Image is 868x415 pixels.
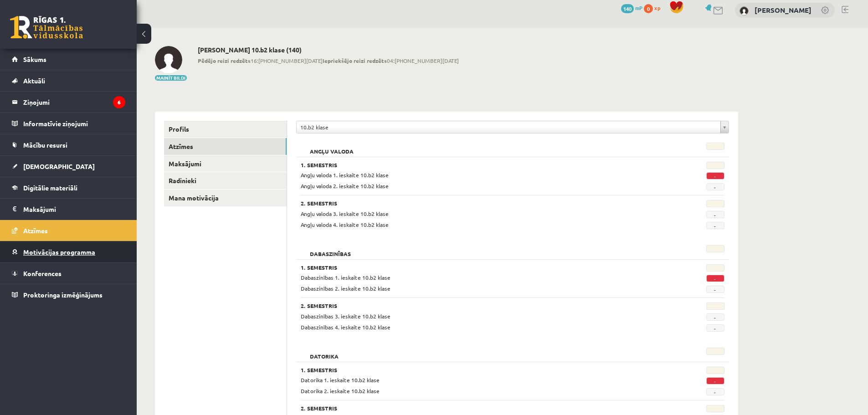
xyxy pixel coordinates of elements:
[12,199,125,220] a: Maksājumi
[301,171,389,179] span: Angļu valoda 1. ieskaite 10.b2 klase
[23,199,125,220] legend: Maksājumi
[621,4,642,11] a: 140 mP
[12,49,125,70] a: Sākums
[23,92,125,113] legend: Ziņojumi
[198,56,459,65] span: 16:[PHONE_NUMBER][DATE] 04:[PHONE_NUMBER][DATE]
[621,4,634,13] span: 140
[323,57,387,64] b: Iepriekšējo reizi redzēts
[706,313,724,321] span: -
[301,210,389,217] span: Angļu valoda 3. ieskaite 10.b2 klase
[23,248,95,256] span: Motivācijas programma
[706,211,724,218] span: -
[12,92,125,113] a: Ziņojumi6
[706,388,724,395] span: -
[155,46,182,73] img: Gabriels Lamberts
[23,55,46,63] span: Sākums
[301,162,652,168] h3: 1. Semestris
[644,4,653,13] span: 0
[23,269,62,277] span: Konferences
[301,245,360,254] h2: Dabaszinības
[755,5,812,15] a: [PERSON_NAME]
[301,302,652,309] h3: 2. Semestris
[12,70,125,91] a: Aktuāli
[706,324,724,332] span: -
[12,263,125,284] a: Konferences
[164,138,287,155] a: Atzīmes
[155,75,187,81] button: Mainīt bildi
[23,141,67,149] span: Mācību resursi
[164,155,287,172] a: Maksājumi
[300,121,717,133] span: 10.b2 klase
[164,121,287,138] a: Profils
[12,177,125,198] a: Digitālie materiāli
[301,200,652,206] h3: 2. Semestris
[301,323,390,331] span: Dabaszinības 4. ieskaite 10.b2 klase
[12,241,125,262] a: Motivācijas programma
[301,182,389,190] span: Angļu valoda 2. ieskaite 10.b2 klase
[23,291,103,299] span: Proktoringa izmēģinājums
[301,143,363,152] h2: Angļu valoda
[301,285,390,292] span: Dabaszinības 2. ieskaite 10.b2 klase
[12,156,125,177] a: [DEMOGRAPHIC_DATA]
[301,405,652,411] h3: 2. Semestris
[23,184,77,192] span: Digitālie materiāli
[301,264,652,271] h3: 1. Semestris
[644,4,665,11] a: 0 xp
[301,376,380,384] span: Datorika 1. ieskaite 10.b2 klase
[740,6,749,15] img: Gabriels Lamberts
[301,387,380,395] span: Datorika 2. ieskaite 10.b2 klase
[706,172,724,179] span: -
[198,57,251,64] b: Pēdējo reizi redzēts
[301,367,652,373] h3: 1. Semestris
[635,4,642,11] span: mP
[164,190,287,206] a: Mana motivācija
[12,134,125,155] a: Mācību resursi
[12,284,125,305] a: Proktoringa izmēģinājums
[297,121,729,133] a: 10.b2 klase
[706,275,724,282] span: -
[23,226,48,235] span: Atzīmes
[301,274,390,281] span: Dabaszinības 1. ieskaite 10.b2 klase
[164,172,287,189] a: Radinieki
[12,113,125,134] a: Informatīvie ziņojumi
[706,222,724,229] span: -
[113,96,125,108] i: 6
[706,286,724,293] span: -
[301,313,390,320] span: Dabaszinības 3. ieskaite 10.b2 klase
[23,77,45,85] span: Aktuāli
[23,113,125,134] legend: Informatīvie ziņojumi
[654,4,660,11] span: xp
[23,162,95,170] span: [DEMOGRAPHIC_DATA]
[301,348,348,357] h2: Datorika
[706,183,724,190] span: -
[12,220,125,241] a: Atzīmes
[10,16,83,39] a: Rīgas 1. Tālmācības vidusskola
[301,221,389,228] span: Angļu valoda 4. ieskaite 10.b2 klase
[706,377,724,384] span: -
[198,46,459,54] h2: [PERSON_NAME] 10.b2 klase (140)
